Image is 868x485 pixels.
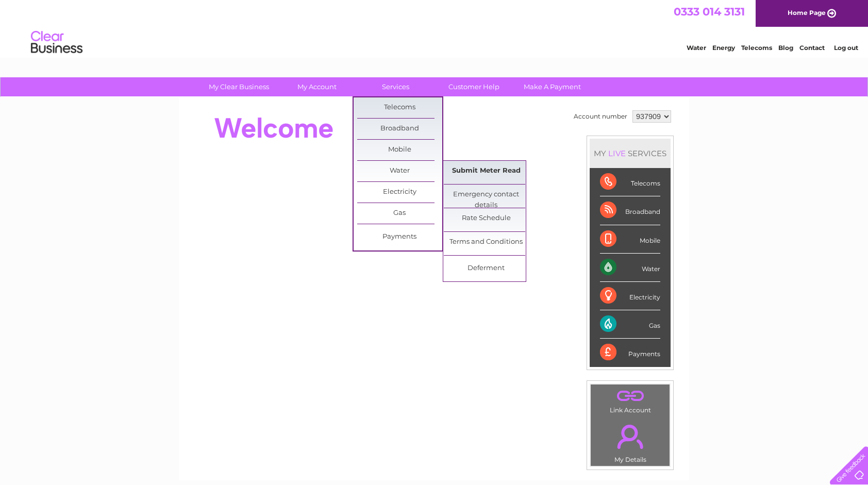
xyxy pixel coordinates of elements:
[590,384,670,416] td: Link Account
[600,310,660,339] div: Gas
[431,77,516,96] a: Customer Help
[834,44,858,52] a: Log out
[687,44,706,52] a: Water
[357,161,442,181] a: Water
[357,119,442,139] a: Broadband
[357,227,442,247] a: Payments
[600,339,660,366] div: Payments
[275,77,360,96] a: My Account
[30,27,83,58] img: logo.png
[444,185,529,205] a: Emergency contact details
[712,44,735,52] a: Energy
[674,5,745,18] a: 0333 014 3131
[600,254,660,282] div: Water
[600,282,660,310] div: Electricity
[799,44,825,52] a: Contact
[590,139,671,168] div: MY SERVICES
[357,182,442,203] a: Electricity
[357,140,442,160] a: Mobile
[444,208,529,229] a: Rate Schedule
[741,44,772,52] a: Telecoms
[444,161,529,181] a: Submit Meter Read
[191,6,678,50] div: Clear Business is a trading name of Verastar Limited (registered in [GEOGRAPHIC_DATA] No. 3667643...
[353,77,438,96] a: Services
[778,44,793,52] a: Blog
[444,258,529,279] a: Deferment
[444,232,529,253] a: Terms and Conditions
[600,196,660,225] div: Broadband
[593,419,667,455] a: .
[357,97,442,118] a: Telecoms
[510,77,595,96] a: Make A Payment
[571,108,630,125] td: Account number
[600,225,660,254] div: Mobile
[590,416,670,466] td: My Details
[606,148,628,158] div: LIVE
[196,77,281,96] a: My Clear Business
[593,387,667,405] a: .
[357,203,442,224] a: Gas
[600,168,660,196] div: Telecoms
